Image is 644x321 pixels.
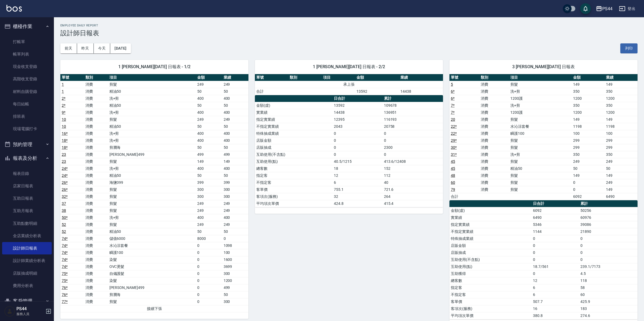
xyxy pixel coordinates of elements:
td: 149 [605,81,638,88]
td: 剪髮 [108,193,196,200]
p: 服務人員 [16,312,44,316]
td: 249 [222,116,248,123]
td: 實業績 [449,214,532,221]
td: 249 [222,207,248,214]
div: PS44 [602,5,612,12]
a: 37 [62,201,66,206]
td: 金額(虛) [449,207,532,214]
td: 50 [572,165,605,172]
td: 149 [572,81,605,88]
a: 52 [62,229,66,234]
td: 350 [605,88,638,95]
td: 149 [572,116,605,123]
td: 剪髮 [509,186,572,193]
a: 互助月報表 [2,205,52,217]
td: 50 [222,123,248,130]
a: 設計師業績分析表 [2,254,52,267]
td: 249 [605,158,638,165]
td: 400 [222,137,248,144]
td: 50 [222,228,248,235]
td: 消費 [84,81,108,88]
td: 2043 [333,123,382,130]
button: [DATE] [110,43,131,53]
a: 店販抽成明細 [2,267,52,279]
td: 消費 [84,221,108,228]
td: 6092 [532,207,579,214]
td: 指定客 [255,172,333,179]
td: 400 [196,137,222,144]
th: 項目 [108,74,196,81]
td: 互助使用(不含點) [255,151,333,158]
td: 剪髮 [108,116,196,123]
td: 400 [196,214,222,221]
td: 剪髮 [509,172,572,179]
th: 累計 [383,95,443,102]
td: 40.5/1215 [333,158,382,165]
td: 300 [196,186,222,193]
td: 0 [333,137,382,144]
td: 50 [222,88,248,95]
table: a dense table [449,74,638,200]
td: 0 [383,137,443,144]
th: 單號 [255,74,288,81]
td: 消費 [84,193,108,200]
td: 消費 [84,116,108,123]
td: 400 [222,95,248,102]
td: 50256 [579,207,638,214]
td: 合計 [449,193,479,200]
td: 249 [572,158,605,165]
td: 499 [222,151,248,158]
th: 項目 [322,74,355,81]
td: 洗+剪 [509,88,572,95]
td: 136951 [383,109,443,116]
td: 249 [196,200,222,207]
td: 洗+剪 [108,130,196,137]
a: 10 [62,124,66,129]
table: a dense table [255,74,443,95]
td: 415.4 [383,200,443,207]
a: 互助點數明細 [2,217,52,230]
td: 300 [196,193,222,200]
a: 20 [451,117,455,122]
td: 1200 [572,109,605,116]
td: 消費 [479,158,509,165]
a: 打帳單 [2,36,52,48]
td: 50 [605,165,638,172]
td: 6490 [532,214,579,221]
td: 消費 [84,172,108,179]
td: 249 [222,200,248,207]
table: a dense table [60,74,248,312]
td: 洗+剪 [108,137,196,144]
td: 264 [383,193,443,200]
td: 299 [572,137,605,144]
td: 721.6 [383,186,443,193]
td: 剪髮 [509,179,572,186]
h2: Employee Daily Report [60,24,638,27]
td: 14438 [333,109,382,116]
a: 每日結帳 [2,98,52,110]
td: 112 [383,172,443,179]
td: 149 [222,158,248,165]
td: 1198 [572,123,605,130]
td: 755.1 [333,186,382,193]
td: 6092 [572,193,605,200]
th: 日合計 [532,200,579,207]
h3: 設計師日報表 [60,29,638,37]
span: 1 [PERSON_NAME][DATE] 日報表 - 2/2 [261,64,437,70]
td: 消費 [84,102,108,109]
button: 櫃檯作業 [2,19,52,33]
h5: PS44 [16,306,44,312]
td: 1200 [605,95,638,102]
td: 299 [605,137,638,144]
td: 32 [333,193,382,200]
th: 類別 [84,74,108,81]
td: 金額(虛) [255,102,333,109]
td: 249 [196,116,222,123]
td: 消費 [479,144,509,151]
td: 300 [222,193,248,200]
a: 52 [62,222,66,227]
td: 剪髮 [108,81,196,88]
td: 400 [222,109,248,116]
td: 299 [572,144,605,151]
td: 消費 [479,151,509,158]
